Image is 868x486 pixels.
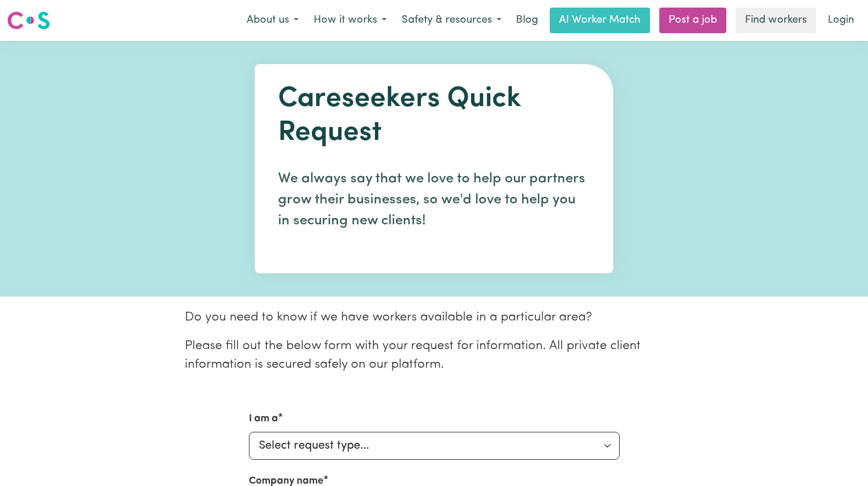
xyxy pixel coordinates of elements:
[7,10,50,31] img: Careseekers logo
[509,8,545,33] a: Blog
[659,8,726,33] a: Post a job
[7,7,50,34] a: Careseekers logo
[239,8,306,33] button: About us
[249,411,278,427] label: I am a
[736,8,816,33] a: Find workers
[278,83,590,150] h1: Careseekers Quick Request
[185,337,684,375] p: Please fill out the below form with your request for information. All private client information ...
[821,8,861,33] a: Login
[278,168,590,231] p: We always say that we love to help our partners grow their businesses, so we'd love to help you i...
[185,308,684,327] p: Do you need to know if we have workers available in a particular area?
[550,8,650,33] a: AI Worker Match
[394,8,509,33] button: Safety & resources
[306,8,394,33] button: How it works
